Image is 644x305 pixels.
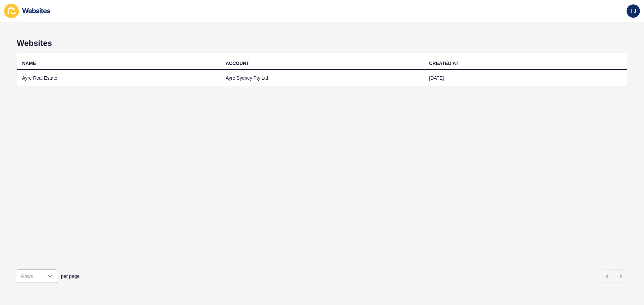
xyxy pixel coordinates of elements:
[17,270,57,283] div: open menu
[630,8,637,14] span: TJ
[22,60,36,67] div: NAME
[424,70,627,86] td: [DATE]
[61,273,79,280] span: per page
[17,70,220,86] td: Ayre Real Estate
[220,70,424,86] td: Ayre Sydney Pty Ltd
[429,60,459,67] div: CREATED AT
[17,39,627,48] h1: Websites
[226,60,249,67] div: ACCOUNT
